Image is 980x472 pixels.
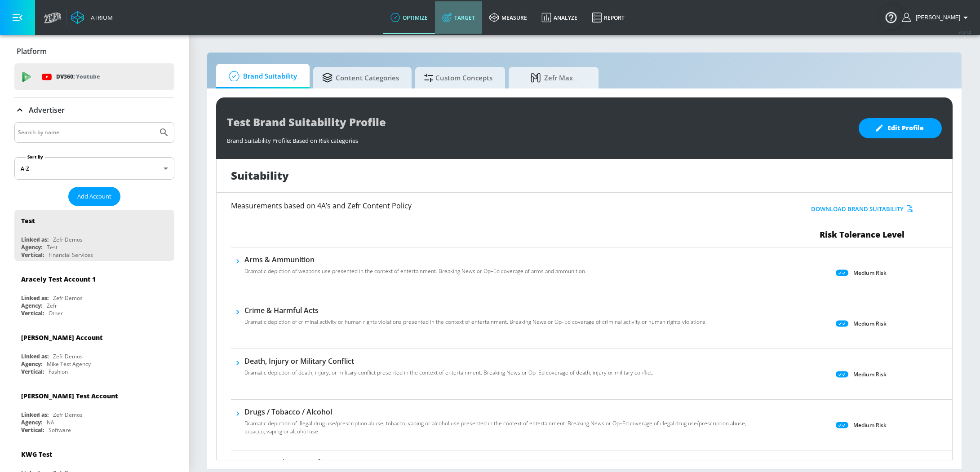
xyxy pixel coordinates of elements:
[21,236,49,243] div: Linked as:
[68,187,120,206] button: Add Account
[21,411,49,419] div: Linked as:
[809,202,915,216] button: Download Brand Suitability
[49,368,68,375] div: Fashion
[244,305,707,331] div: Crime & Harmful ActsDramatic depiction of criminal activity or human rights violations presented ...
[71,11,113,24] a: Atrium
[14,157,174,180] div: A-Z
[383,1,435,34] a: optimize
[244,419,758,436] p: Dramatic depiction of illegal drug use/prescription abuse, tobacco, vaping or alcohol use present...
[21,368,44,375] div: Vertical:
[958,30,971,35] span: v 4.24.0
[244,267,586,275] p: Dramatic depiction of weapons use presented in the context of entertainment. Breaking News or Op–...
[14,39,174,64] div: Platform
[518,67,586,88] span: Zefr Max
[244,255,586,281] div: Arms & AmmunitionDramatic depiction of weapons use presented in the context of entertainment. Bre...
[47,419,54,426] div: NA
[244,356,653,366] h6: Death, Injury or Military Conflict
[322,67,399,88] span: Content Categories
[76,72,100,81] p: Youtube
[17,46,47,56] p: Platform
[49,251,93,259] div: Financial Services
[21,251,44,259] div: Vertical:
[77,191,111,202] span: Add Account
[53,236,83,243] div: Zefr Demos
[820,229,905,240] span: Risk Tolerance Level
[21,360,42,368] div: Agency:
[244,305,707,315] h6: Crime & Harmful Acts
[878,4,904,30] button: Open Resource Center
[244,458,584,468] h6: Hate Speech & Acts of Aggression
[21,450,52,459] div: KWG Test
[912,14,960,21] span: login as: stephanie.wolklin@zefr.com
[49,309,63,317] div: Other
[21,426,44,434] div: Vertical:
[225,66,297,87] span: Brand Suitability
[14,63,174,90] div: DV360: Youtube
[53,294,83,302] div: Zefr Demos
[21,333,102,342] div: [PERSON_NAME] Account
[14,326,174,378] div: [PERSON_NAME] AccountLinked as:Zefr DemosAgency:Mike Test AgencyVertical:Fashion
[18,127,154,138] input: Search by name
[244,407,758,441] div: Drugs / Tobacco / AlcoholDramatic depiction of illegal drug use/prescription abuse, tobacco, vapi...
[424,67,492,88] span: Custom Concepts
[227,132,850,145] div: Brand Suitability Profile: Based on Risk categories
[21,419,42,426] div: Agency:
[853,319,887,328] p: Medium Risk
[244,407,758,417] h6: Drugs / Tobacco / Alcohol
[21,309,44,317] div: Vertical:
[14,97,174,123] div: Advertiser
[87,13,113,22] div: Atrium
[482,1,534,34] a: measure
[21,294,49,302] div: Linked as:
[47,302,57,309] div: Zefr
[902,12,971,23] button: [PERSON_NAME]
[21,275,96,283] div: Aracely Test Account 1
[859,118,942,138] button: Edit Profile
[853,268,887,278] p: Medium Risk
[435,1,482,34] a: Target
[231,168,289,183] h1: Suitability
[53,411,83,419] div: Zefr Demos
[244,356,653,382] div: Death, Injury or Military ConflictDramatic depiction of death, injury, or military conflict prese...
[21,302,42,309] div: Agency:
[14,210,174,261] div: TestLinked as:Zefr DemosAgency:TestVertical:Financial Services
[47,360,91,368] div: Mike Test Agency
[53,353,83,360] div: Zefr Demos
[29,105,65,115] p: Advertiser
[14,385,174,436] div: [PERSON_NAME] Test AccountLinked as:Zefr DemosAgency:NAVertical:Software
[21,353,49,360] div: Linked as:
[56,72,100,82] p: DV360:
[244,318,707,326] p: Dramatic depiction of criminal activity or human rights violations presented in the context of en...
[26,154,45,160] label: Sort By
[877,123,924,134] span: Edit Profile
[231,202,712,209] h6: Measurements based on 4A’s and Zefr Content Policy
[853,370,887,379] p: Medium Risk
[853,420,887,430] p: Medium Risk
[585,1,632,34] a: Report
[47,243,58,251] div: Test
[534,1,585,34] a: Analyze
[21,216,35,225] div: Test
[21,392,118,400] div: [PERSON_NAME] Test Account
[14,268,174,319] div: Aracely Test Account 1Linked as:Zefr DemosAgency:ZefrVertical:Other
[49,426,71,434] div: Software
[21,243,42,251] div: Agency:
[244,369,653,377] p: Dramatic depiction of death, injury, or military conflict presented in the context of entertainme...
[244,255,586,265] h6: Arms & Ammunition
